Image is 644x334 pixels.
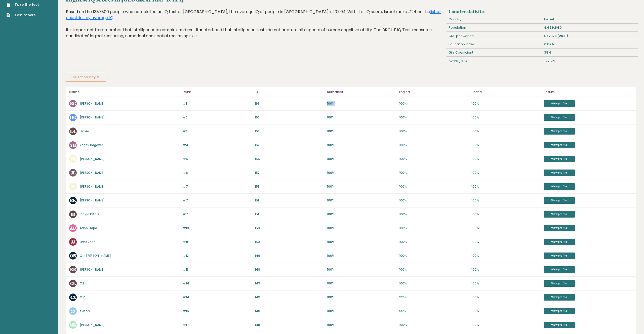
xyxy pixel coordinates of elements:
a: View profile [544,197,575,204]
p: 100% [471,226,541,230]
text: ON [70,253,76,259]
p: 151 [255,198,324,203]
a: View profile [544,266,575,273]
p: 100% [399,212,468,217]
div: 107.04 [542,57,638,65]
a: C L [80,281,84,285]
text: SS [70,184,75,189]
p: 100% [399,281,468,286]
p: 100% [399,323,468,327]
p: 151 [255,212,324,217]
p: 100% [471,267,541,272]
p: #10 [183,226,252,230]
p: 100% [471,171,541,175]
p: 100% [327,295,396,300]
p: 100% [327,281,396,286]
p: #14 [183,281,252,286]
p: 100% [471,129,541,134]
p: 100% [399,115,468,120]
b: Name [69,90,79,94]
p: #14 [183,295,252,300]
p: IQ [255,89,324,95]
p: 150 [255,226,324,230]
p: Spatial [471,89,541,95]
p: 100% [327,157,396,161]
p: 100% [399,129,468,134]
a: View profile [544,280,575,287]
p: 100% [399,101,468,106]
p: 149 [255,254,324,258]
div: 0.874 [542,40,638,48]
p: 100% [399,143,468,147]
a: View profile [544,308,575,314]
p: 148 [255,323,324,327]
text: DG [70,114,76,120]
p: 100% [399,226,468,230]
a: כוכ נננל [80,309,90,313]
p: 100% [327,184,396,189]
p: 100% [327,309,396,313]
a: View profile [544,294,575,301]
p: 100% [471,143,541,147]
a: View profile [544,142,575,148]
p: #16 [183,309,252,313]
p: Numerical [327,89,396,95]
p: 100% [327,115,396,120]
a: View profile [544,170,575,176]
p: 100% [471,240,541,244]
a: Test others [7,13,39,18]
a: [PERSON_NAME] [80,184,105,189]
text: JL [71,170,75,176]
text: CL [70,280,76,286]
p: 100% [399,157,468,161]
text: LA [70,128,76,134]
p: 100% [471,323,541,327]
p: #5 [183,157,252,161]
div: $52,173 (2021) [542,32,638,40]
p: 100% [399,254,468,258]
p: #7 [183,198,252,203]
p: 100% [471,212,541,217]
a: [PERSON_NAME] [80,198,105,202]
a: Ofri [PERSON_NAME] [80,254,111,258]
p: 156 [255,157,324,161]
text: YH [70,142,76,148]
a: View profile [544,253,575,259]
a: View profile [544,128,575,135]
p: #12 [183,254,252,258]
a: View profile [544,211,575,218]
p: 100% [471,101,541,106]
p: 100% [471,157,541,161]
p: 99% [399,309,468,313]
a: Adop Oapd [80,226,97,230]
div: GDP per Capita [447,32,542,40]
p: #2 [183,115,252,120]
a: View profile [544,322,575,328]
a: [PERSON_NAME] [80,157,105,161]
a: C Z [80,295,85,299]
a: [PERSON_NAME] [80,101,105,106]
p: Rank [183,89,252,95]
p: #7 [183,212,252,217]
p: 100% [327,143,396,147]
a: Indigo Ditals [80,212,99,216]
p: Logical [399,89,468,95]
p: #17 [183,323,252,327]
p: 163 [255,101,324,106]
a: View profile [544,114,575,121]
p: #2 [183,129,252,134]
p: 100% [471,184,541,189]
p: 100% [471,281,541,286]
p: #13 [183,267,252,272]
p: 149 [255,295,324,300]
p: 100% [327,129,396,134]
div: Population [447,24,542,32]
text: ID [71,211,75,217]
p: 100% [327,254,396,258]
p: 100% [327,101,396,106]
p: 100% [327,212,396,217]
p: 100% [399,267,468,272]
p: #6 [183,171,252,175]
a: View profile [544,183,575,190]
p: 162 [255,143,324,147]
